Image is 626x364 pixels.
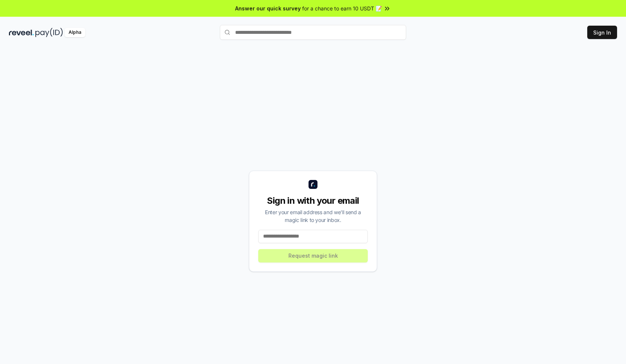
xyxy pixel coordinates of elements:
[258,195,368,207] div: Sign in with your email
[35,28,63,37] img: pay_id
[64,28,85,37] div: Alpha
[235,4,301,12] span: Answer our quick survey
[9,28,34,37] img: reveel_dark
[258,208,368,224] div: Enter your email address and we’ll send a magic link to your inbox.
[587,26,617,39] button: Sign In
[302,4,382,12] span: for a chance to earn 10 USDT 📝
[309,180,317,189] img: logo_small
